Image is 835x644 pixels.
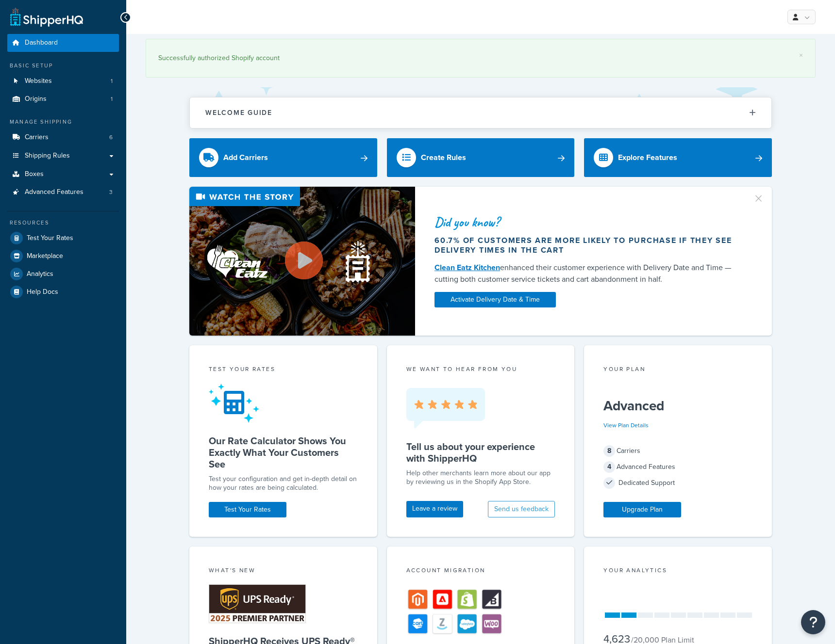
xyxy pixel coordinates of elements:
[434,262,500,273] a: Clean Eatz Kitchen
[7,183,119,201] a: Advanced Features3
[7,229,119,247] a: Test Your Rates
[584,138,772,177] a: Explore Features
[434,262,741,285] div: enhanced their customer experience with Delivery Date and Time — cutting both customer service ti...
[7,34,119,52] a: Dashboard
[7,129,119,146] a: Carriers6
[7,72,119,90] a: Websites1
[488,501,555,517] button: Send us feedback
[603,502,681,517] a: Upgrade Plan
[111,95,113,103] span: 1
[7,62,119,70] div: Basic Setup
[209,475,358,492] div: Test your configuration and get in-depth detail on how your rates are being calculated.
[434,236,741,255] div: 60.7% of customers are more likely to purchase if they see delivery times in the cart
[7,183,119,201] li: Advanced Features
[603,460,752,474] div: Advanced Features
[603,476,752,490] div: Dedicated Support
[25,39,58,47] span: Dashboard
[618,151,677,164] div: Explore Features
[25,170,44,178] span: Boxes
[801,610,825,634] button: Open Resource Center
[7,90,119,108] li: Origins
[406,441,555,464] h5: Tell us about your experience with ShipperHQ
[603,365,752,376] div: Your Plan
[7,165,119,183] a: Boxes
[7,283,119,301] a: Help Docs
[7,129,119,146] li: Carriers
[25,77,52,85] span: Websites
[387,138,575,177] a: Create Rules
[7,72,119,90] li: Websites
[799,51,803,59] a: ×
[109,188,113,196] span: 3
[27,252,63,260] span: Marketplace
[209,566,358,577] div: What's New
[27,234,73,242] span: Test Your Rates
[25,133,49,142] span: Carriers
[158,51,803,65] div: Successfully authorized Shopify account
[406,469,555,486] p: Help other merchants learn more about our app by reviewing us in the Shopify App Store.
[27,288,58,296] span: Help Docs
[406,365,555,373] p: we want to hear from you
[205,109,272,116] h2: Welcome Guide
[190,97,771,128] button: Welcome Guide
[603,445,615,457] span: 8
[434,215,741,229] div: Did you know?
[111,77,113,85] span: 1
[603,566,752,577] div: Your Analytics
[189,187,415,336] img: Video thumbnail
[209,365,358,376] div: Test your rates
[603,421,649,430] a: View Plan Details
[603,398,752,414] h5: Advanced
[7,147,119,165] a: Shipping Rules
[209,435,358,470] h5: Our Rate Calculator Shows You Exactly What Your Customers See
[223,151,268,164] div: Add Carriers
[603,461,615,473] span: 4
[209,502,286,517] a: Test Your Rates
[25,95,47,103] span: Origins
[27,270,53,278] span: Analytics
[421,151,466,164] div: Create Rules
[7,118,119,126] div: Manage Shipping
[7,219,119,227] div: Resources
[109,133,113,142] span: 6
[7,90,119,108] a: Origins1
[7,265,119,283] a: Analytics
[406,501,463,517] a: Leave a review
[603,444,752,458] div: Carriers
[434,292,556,307] a: Activate Delivery Date & Time
[406,566,555,577] div: Account Migration
[189,138,377,177] a: Add Carriers
[25,188,83,196] span: Advanced Features
[25,152,70,160] span: Shipping Rules
[7,247,119,265] a: Marketplace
